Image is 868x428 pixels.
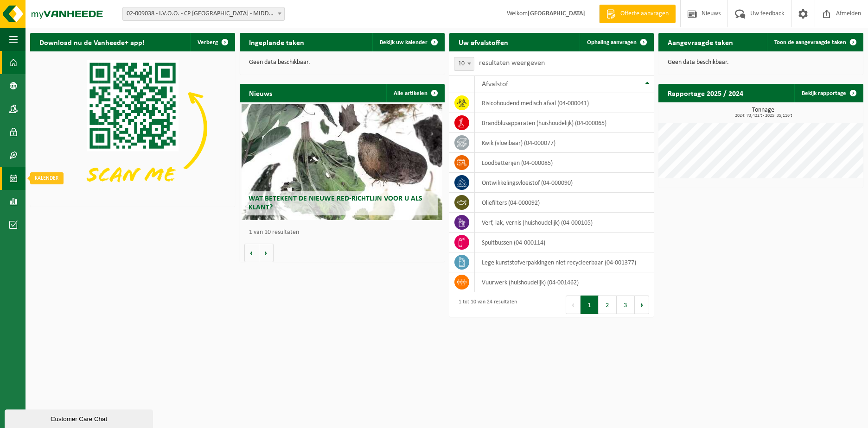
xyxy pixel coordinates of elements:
span: Afvalstof [482,81,508,88]
label: resultaten weergeven [479,59,545,67]
div: 1 tot 10 van 24 resultaten [454,295,517,315]
span: 02-009038 - I.V.O.O. - CP MIDDELKERKE - MIDDELKERKE [123,7,284,20]
button: 1 [581,296,599,314]
p: Geen data beschikbaar. [249,59,435,66]
td: brandblusapparaten (huishoudelijk) (04-000065) [475,113,654,133]
span: Toon de aangevraagde taken [774,39,846,45]
button: Previous [566,296,581,314]
a: Alle artikelen [386,84,444,102]
h2: Rapportage 2025 / 2024 [658,84,753,102]
a: Toon de aangevraagde taken [767,33,862,51]
a: Bekijk rapportage [794,84,862,102]
button: Volgende [259,244,274,262]
h2: Nieuws [240,84,281,102]
a: Ophaling aanvragen [580,33,653,51]
button: Vorige [244,244,259,262]
td: Lege kunststofverpakkingen niet recycleerbaar (04-001377) [475,252,654,272]
span: Wat betekent de nieuwe RED-richtlijn voor u als klant? [249,195,422,211]
td: loodbatterijen (04-000085) [475,153,654,173]
span: Verberg [198,39,218,45]
td: verf, lak, vernis (huishoudelijk) (04-000105) [475,213,654,233]
td: ontwikkelingsvloeistof (04-000090) [475,173,654,193]
p: 1 van 10 resultaten [249,229,440,236]
td: vuurwerk (huishoudelijk) (04-001462) [475,272,654,292]
td: risicohoudend medisch afval (04-000041) [475,93,654,113]
h2: Download nu de Vanheede+ app! [30,33,154,51]
h3: Tonnage [663,107,863,118]
span: Offerte aanvragen [618,9,671,19]
td: oliefilters (04-000092) [475,193,654,213]
button: 3 [617,296,635,314]
span: 10 [454,57,474,71]
a: Offerte aanvragen [599,5,676,23]
iframe: chat widget [5,408,155,428]
td: spuitbussen (04-000114) [475,233,654,252]
button: 2 [599,296,617,314]
span: 10 [454,57,474,70]
span: 2024: 73,422 t - 2025: 35,116 t [663,113,863,118]
p: Geen data beschikbaar. [668,59,854,66]
span: 02-009038 - I.V.O.O. - CP MIDDELKERKE - MIDDELKERKE [122,7,285,21]
button: Verberg [190,33,234,51]
span: Bekijk uw kalender [380,39,428,45]
a: Bekijk uw kalender [372,33,444,51]
img: Download de VHEPlus App [30,51,235,205]
button: Next [635,296,649,314]
a: Wat betekent de nieuwe RED-richtlijn voor u als klant? [242,104,442,220]
td: kwik (vloeibaar) (04-000077) [475,133,654,153]
h2: Ingeplande taken [240,33,313,51]
h2: Uw afvalstoffen [449,33,517,51]
strong: [GEOGRAPHIC_DATA] [528,10,585,17]
h2: Aangevraagde taken [658,33,742,51]
span: Ophaling aanvragen [587,39,637,45]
